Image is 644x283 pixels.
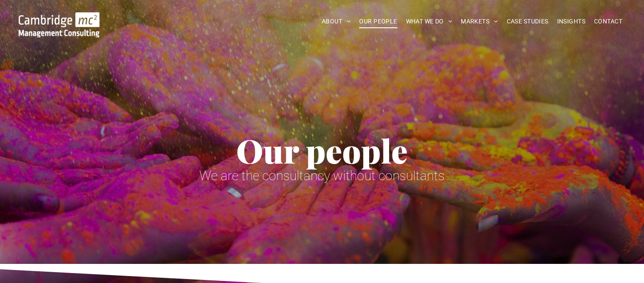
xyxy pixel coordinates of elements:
img: Go to Homepage [19,12,99,37]
a: CONTACT [590,15,627,28]
span: We are the consultancy without consultants [199,168,445,183]
a: MARKETS [456,15,502,28]
a: INSIGHTS [553,15,590,28]
a: WHAT WE DO [402,15,457,28]
a: CASE STUDIES [502,15,553,28]
span: Our people [236,128,408,172]
a: ABOUT [317,15,355,28]
a: OUR PEOPLE [355,15,401,28]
